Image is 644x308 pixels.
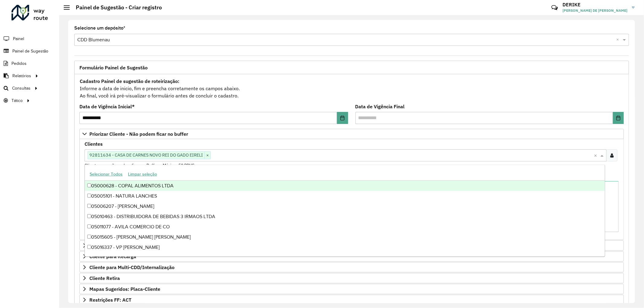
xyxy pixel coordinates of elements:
[79,262,624,272] a: Cliente para Multi-CDD/Internalização
[79,129,624,139] a: Priorizar Cliente - Não podem ficar no buffer
[11,97,23,104] span: Tático
[79,65,148,70] span: Formulário Painel de Sugestão
[79,77,624,100] div: Informe a data de inicio, fim e preencha corretamente os campos abaixo. Ao final, você irá pré-vi...
[11,60,27,67] span: Pedidos
[79,103,135,110] label: Data de Vigência Inicial
[79,139,624,240] div: Priorizar Cliente - Não podem ficar no buffer
[125,170,160,179] button: Limpar seleção
[616,36,621,43] span: Clear all
[80,78,179,84] strong: Cadastro Painel de sugestão de roteirização:
[85,165,605,257] ng-dropdown-panel: Options list
[85,181,604,191] div: 05000628 - COPAL ALIMENTOS LTDA
[89,254,136,259] span: Cliente para Recarga
[79,240,624,251] a: Preservar Cliente - Devem ficar no buffer, não roteirizar
[12,73,31,79] span: Relatórios
[85,191,604,201] div: 05005101 - NATURA LANCHES
[85,211,604,222] div: 05010463 - DISTRIBUIDORA DE BEBIDAS 3 IRMAOS LTDA
[89,132,188,136] span: Priorizar Cliente - Não podem ficar no buffer
[562,8,627,13] span: [PERSON_NAME] DE [PERSON_NAME]
[613,112,624,124] button: Choose Date
[88,151,204,159] span: 92811634 - CASA DE CARNES NOVO REI DO GADO EIRELI
[12,85,30,91] span: Consultas
[89,265,175,270] span: Cliente para Multi-CDD/Internalização
[89,297,131,302] span: Restrições FF: ACT
[562,2,627,8] h3: DERIKE
[85,232,604,242] div: 05015605 - [PERSON_NAME] [PERSON_NAME]
[79,284,624,294] a: Mapas Sugeridos: Placa-Cliente
[79,295,624,305] a: Restrições FF: ACT
[79,251,624,262] a: Cliente para Recarga
[85,252,604,263] div: 05016627 - COOPERATIVA DE P E A
[85,140,103,148] label: Clientes
[89,287,160,291] span: Mapas Sugeridos: Placa-Cliente
[594,152,599,159] span: Clear all
[355,103,405,110] label: Data de Vigência Final
[85,163,194,168] small: Clientes que não podem ficar no Buffer – Máximo 50 PDVS
[13,36,24,42] span: Painel
[12,48,48,54] span: Painel de Sugestão
[89,276,120,281] span: Cliente Retira
[87,170,125,179] button: Selecionar Todos
[74,24,125,32] label: Selecione um depósito
[548,1,561,14] a: Contato Rápido
[70,4,162,11] h2: Painel de Sugestão - Criar registro
[337,112,348,124] button: Choose Date
[85,242,604,252] div: 05016337 - VP [PERSON_NAME]
[79,273,624,283] a: Cliente Retira
[204,152,210,159] span: ×
[85,201,604,211] div: 05006207 - [PERSON_NAME]
[85,222,604,232] div: 05011077 - AVILA COMERCIO DE CO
